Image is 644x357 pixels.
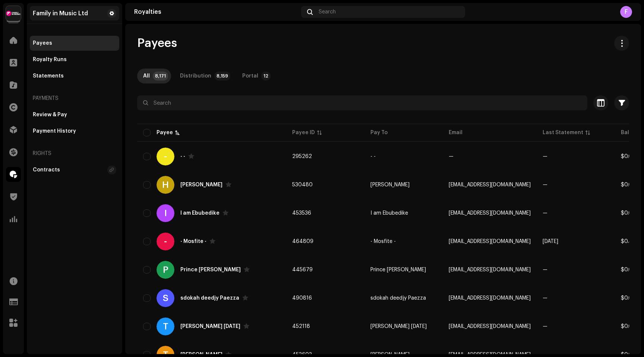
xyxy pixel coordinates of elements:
[242,69,258,83] div: Portal
[370,211,408,216] span: I am Ebubedike
[370,239,396,244] span: - Mosfite -
[30,36,119,51] re-m-nav-item: Payees
[621,239,635,244] span: $0.46
[33,10,88,16] div: Family in Music Ltd
[543,324,547,329] span: —
[319,9,336,15] span: Search
[30,107,119,122] re-m-nav-item: Review & Pay
[543,296,547,301] span: —
[543,239,558,244] span: Jun 2025
[449,296,531,301] span: skysdokahdeedjychavalaa@gmail.com
[30,69,119,83] re-m-nav-item: Statements
[134,9,298,15] div: Royalties
[621,182,636,187] span: $0.00
[621,267,636,272] span: $0.00
[33,128,76,134] div: Payment History
[292,267,313,272] span: 445679
[543,267,547,272] span: —
[33,40,52,46] div: Payees
[370,267,426,272] span: Prince George jumbo
[180,324,240,329] div: Tosi Femi Sunday
[449,154,454,159] span: —
[370,296,426,301] span: sdokah deedjy Paezza
[33,167,60,173] div: Contracts
[449,182,531,187] span: jona.hastings@gmail.com
[292,154,312,159] span: 295262
[153,72,168,80] p-badge: 8,171
[180,211,220,216] div: I am Ebubedike
[543,211,547,216] span: —
[157,317,174,335] div: T
[6,6,21,21] img: ba434c0e-adff-4f5d-92d2-2f2b5241b264
[157,289,174,307] div: S
[157,233,174,250] div: -
[261,72,271,80] p-badge: 12
[370,324,427,329] span: Tosi Femi Sunday
[292,239,313,244] span: 464809
[370,154,376,159] span: - -
[543,154,547,159] span: —
[621,324,636,329] span: $0.00
[449,239,531,244] span: aepheikki@gmail.com
[621,211,636,216] span: $0.00
[543,129,583,136] div: Last Statement
[621,296,636,301] span: $0.00
[292,129,315,136] div: Payee ID
[33,112,67,118] div: Review & Pay
[543,182,547,187] span: —
[292,296,312,301] span: 490816
[137,95,587,110] input: Search
[30,162,119,177] re-m-nav-item: Contracts
[449,324,531,329] span: femmistringz2020@gmail.com
[157,261,174,279] div: P
[180,267,241,272] div: Prince George jumbo
[157,129,173,136] div: Payee
[30,52,119,67] re-m-nav-item: Royalty Runs
[449,211,531,216] span: eugenealanj386@gmail.com
[180,296,239,301] div: sdokah deedjy Paezza
[157,148,174,165] div: -
[143,69,150,83] div: All
[621,154,636,159] span: $0.00
[30,89,119,107] re-a-nav-header: Payments
[180,154,185,159] div: - -
[180,69,211,83] div: Distribution
[137,36,177,51] span: Payees
[292,182,313,187] span: 530480
[33,57,67,63] div: Royalty Runs
[30,124,119,139] re-m-nav-item: Payment History
[30,145,119,162] re-a-nav-header: Rights
[157,204,174,222] div: I
[157,176,174,194] div: H
[214,72,230,80] p-badge: 8,159
[449,267,531,272] span: donprincemrblender100@gmail.com
[180,239,206,244] div: - Mosfite -
[33,73,64,79] div: Statements
[292,324,310,329] span: 452118
[180,182,222,187] div: Hastings Jonathan
[292,211,311,216] span: 453536
[370,182,410,187] span: Hastings Jonathan
[621,129,643,136] div: Balance
[620,6,632,18] div: F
